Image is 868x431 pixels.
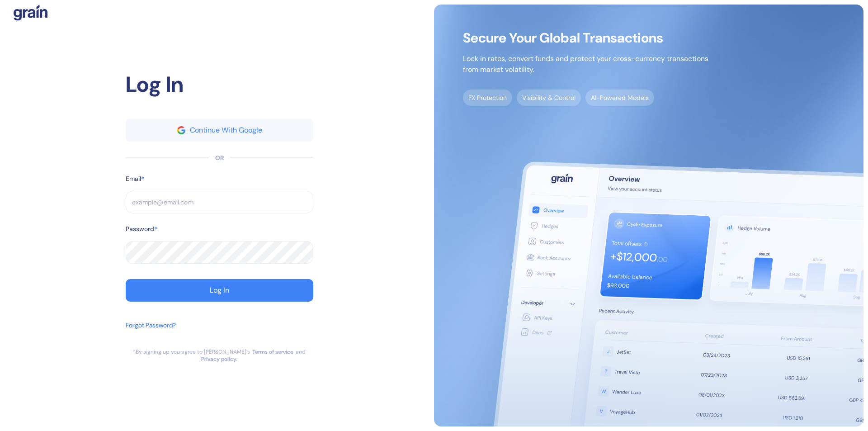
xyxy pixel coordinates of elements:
[434,5,863,426] img: signup-main-image
[126,174,141,184] label: Email
[463,33,708,43] span: Secure Your Global Transactions
[126,119,313,142] button: googleContinue With Google
[126,321,176,330] div: Forgot Password?
[296,348,306,355] div: and
[215,153,224,163] div: OR
[126,316,176,348] button: Forgot Password?
[517,90,581,106] span: Visibility & Control
[210,287,229,294] div: Log In
[14,5,47,21] img: logo
[252,348,293,355] a: Terms of service
[463,53,708,75] p: Lock in rates, convert funds and protect your cross-currency transactions from market volatility.
[177,126,185,134] img: google
[133,348,250,355] div: *By signing up you agree to [PERSON_NAME]’s
[190,127,262,134] div: Continue With Google
[126,279,313,302] button: Log In
[126,191,313,213] input: example@email.com
[463,90,512,106] span: FX Protection
[585,90,654,106] span: AI-Powered Models
[201,355,237,363] a: Privacy policy.
[126,224,154,234] label: Password
[126,68,313,101] div: Log In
